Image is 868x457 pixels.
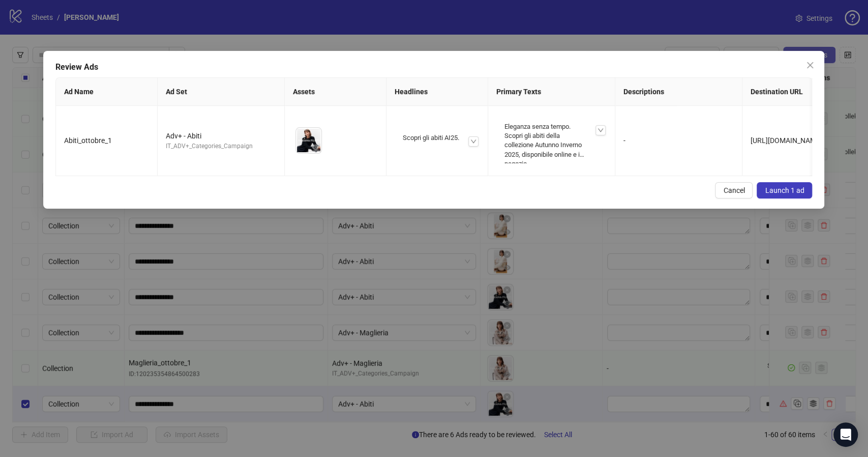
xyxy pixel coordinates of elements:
[724,186,745,194] span: Cancel
[765,186,804,194] span: Launch 1 ad
[806,61,815,69] span: close
[399,129,475,147] div: Scopri gli abiti AI25.
[55,61,812,73] div: Review Ads
[802,57,819,73] button: Close
[166,130,276,141] div: Adv+ - Abiti
[715,182,753,198] button: Cancel
[312,144,319,151] span: eye
[833,422,858,447] div: Open Intercom Messenger
[597,127,604,133] span: down
[742,78,865,106] th: Destination URL
[64,136,112,145] span: Abiti_ottobre_1
[751,136,822,145] span: [URL][DOMAIN_NAME]
[470,138,476,145] span: down
[166,141,276,151] div: IT_ADV+_Categories_Campaign
[500,118,603,163] div: Eleganza senza tempo. Scopri gli abiti della collezione Autunno Inverno 2025, disponibile online ...
[386,78,488,106] th: Headlines
[623,136,625,145] span: -
[757,182,813,198] button: Launch 1 ad
[285,78,386,106] th: Assets
[309,141,321,153] button: Preview
[296,128,321,153] img: Asset 1
[158,78,285,106] th: Ad Set
[488,78,615,106] th: Primary Texts
[615,78,742,106] th: Descriptions
[56,78,158,106] th: Ad Name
